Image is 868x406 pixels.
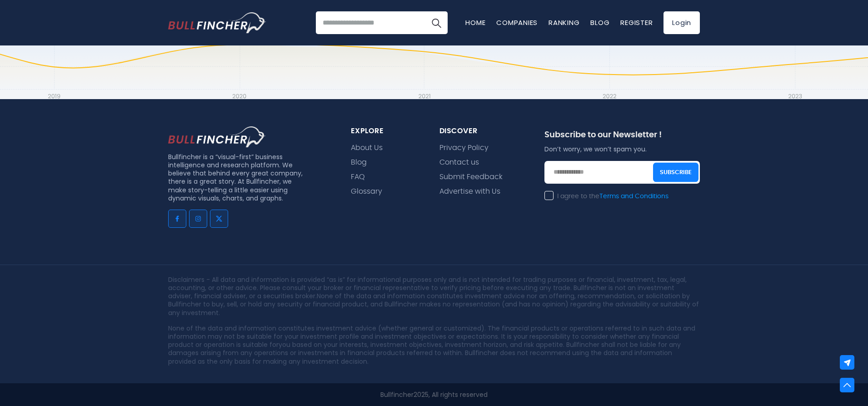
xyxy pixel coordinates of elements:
[663,11,700,34] a: Login
[465,18,485,27] a: Home
[544,130,700,145] div: Subscribe to our Newsletter !
[168,276,700,317] p: Disclaimers - All data and information is provided “as is” for informational purposes only and is...
[653,162,698,182] button: Subscribe
[189,210,207,228] a: Go to instagram
[439,173,503,181] a: Submit Feedback
[351,173,365,181] a: FAQ
[168,12,266,33] a: Go to homepage
[168,391,700,399] p: 2025, All rights reserved
[544,206,683,242] iframe: reCAPTCHA
[168,12,266,33] img: Bullfincher logo
[351,158,367,167] a: Blog
[351,144,383,152] a: About Us
[210,210,228,228] a: Go to twitter
[544,145,700,153] p: Don’t worry, we won’t spam you.
[549,18,579,27] a: Ranking
[439,187,500,196] a: Advertise with Us
[168,210,186,228] a: Go to facebook
[168,153,306,202] p: Bullfincher is a “visual-first” business intelligence and research platform. We believe that behi...
[599,193,668,200] a: Terms and Conditions
[496,18,538,27] a: Companies
[439,126,523,136] div: Discover
[168,126,266,147] img: footer logo
[351,126,418,136] div: explore
[439,158,479,167] a: Contact us
[590,18,609,27] a: Blog
[544,192,668,200] label: I agree to the
[351,187,382,196] a: Glossary
[168,324,700,366] p: None of the data and information constitutes investment advice (whether general or customized). T...
[380,390,414,399] a: Bullfincher
[439,144,489,152] a: Privacy Policy
[620,18,653,27] a: Register
[425,11,448,34] button: Search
